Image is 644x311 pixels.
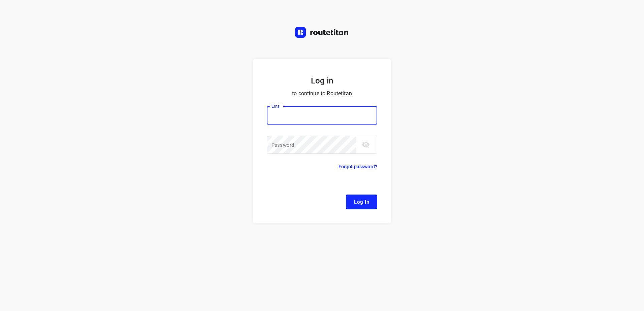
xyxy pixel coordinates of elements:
[346,195,377,209] button: Log In
[267,89,377,98] p: to continue to Routetitan
[295,27,349,38] img: Routetitan
[359,138,373,151] button: toggle password visibility
[354,198,369,206] span: Log In
[339,163,377,171] p: Forgot password?
[267,75,377,86] h5: Log in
